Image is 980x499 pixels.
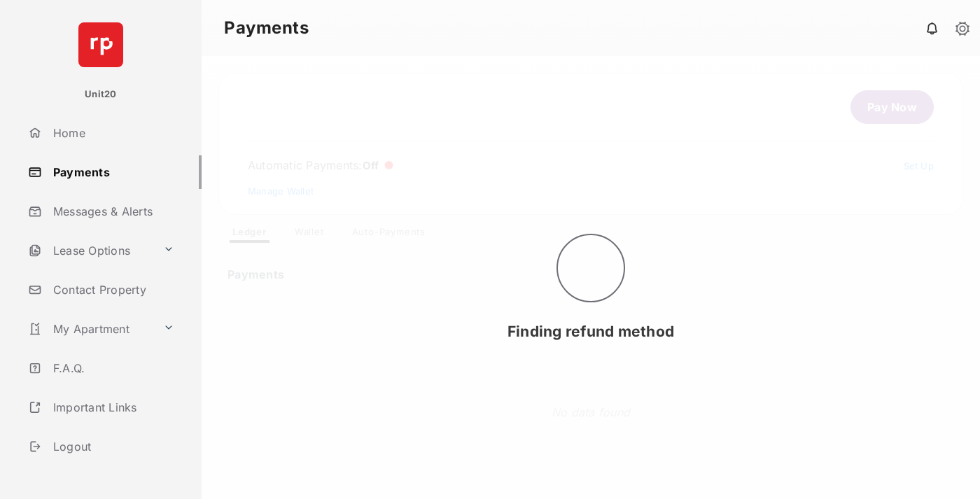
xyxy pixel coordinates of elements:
a: Home [22,116,202,150]
a: Payments [22,155,202,189]
p: Unit20 [85,87,117,101]
a: Contact Property [22,273,202,307]
a: Important Links [22,391,180,424]
a: F.A.Q. [22,351,202,385]
span: Finding refund method [507,323,674,340]
a: My Apartment [22,312,157,346]
strong: Payments [224,20,309,36]
a: Messages & Alerts [22,195,202,228]
a: Lease Options [22,234,157,267]
a: Logout [22,430,202,463]
img: svg+xml;base64,PHN2ZyB4bWxucz0iaHR0cDovL3d3dy53My5vcmcvMjAwMC9zdmciIHdpZHRoPSI2NCIgaGVpZ2h0PSI2NC... [78,22,123,67]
